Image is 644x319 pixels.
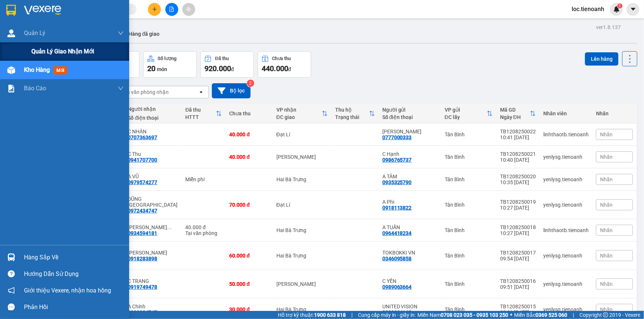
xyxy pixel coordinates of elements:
div: Mã GD [500,107,530,113]
button: aim [182,3,195,16]
span: Nhãn [600,306,613,312]
span: mới [54,66,67,74]
div: Tân Bình [445,132,493,137]
span: Nhãn [600,227,613,233]
div: A Phi [382,199,437,205]
strong: 1900 633 818 [314,312,346,318]
span: | [573,311,574,319]
span: | [351,311,352,319]
span: Báo cáo [24,84,46,93]
div: 09:54 [DATE] [500,256,536,262]
div: 10:35 [DATE] [500,179,536,185]
div: ĐC lấy [445,114,487,120]
div: Người nhận [128,106,178,112]
div: Tại văn phòng [185,230,222,236]
span: Nhãn [600,132,613,137]
div: 0777000333 [382,134,412,140]
span: message [8,304,15,311]
div: ÁNH NGỌC [128,250,178,256]
div: yenlysg.tienoanh [543,306,589,312]
div: 0346095858 [382,256,412,262]
div: A VŨ [128,173,178,179]
div: Nhãn [596,111,633,116]
div: Đạt Lí [276,202,328,208]
span: Nhãn [600,202,613,208]
div: Tân Bình [445,253,493,259]
div: TB1208250016 [500,278,536,284]
div: Chưa thu [229,111,269,116]
div: Hai Bà Trưng [276,176,328,182]
div: TB1208250020 [500,173,536,179]
div: Tân Bình [445,281,493,287]
span: Nhãn [600,281,613,287]
span: Nhãn [600,154,613,160]
div: C Hạnh [382,151,437,157]
span: món [157,66,167,72]
div: Tân Bình [445,306,493,312]
div: Tân Bình [445,154,493,160]
div: TB1208250018 [500,224,536,230]
div: yenlysg.tienoanh [543,253,589,259]
th: Toggle SortBy [496,104,540,123]
div: 10:40 [DATE] [500,157,536,163]
div: TB1208250022 [500,129,536,134]
div: 50.000 đ [229,281,269,287]
div: TB1208250019 [500,199,536,205]
div: yenlysg.tienoanh [543,176,589,182]
span: Kho hàng [24,66,50,73]
span: aim [186,7,191,12]
sup: 1 [617,3,623,8]
div: 0972434747 [128,208,157,214]
button: Hàng đã giao [123,25,165,43]
div: 0986765737 [382,157,412,163]
th: Toggle SortBy [182,104,225,123]
div: Hướng dẫn sử dụng [24,269,124,280]
div: Nhân viên [543,111,589,116]
div: 10:41 [DATE] [500,134,536,140]
button: Đã thu920.000đ [200,51,254,78]
div: C Thu [128,151,178,157]
div: VP nhận [276,107,322,113]
div: 10:27 [DATE] [500,205,536,211]
button: Chưa thu440.000đ [258,51,311,78]
div: TB1208250017 [500,250,536,256]
img: warehouse-icon [7,66,15,74]
span: Giới thiệu Vexere, nhận hoa hồng [24,286,111,295]
div: 0935325790 [382,179,412,185]
button: caret-down [627,3,640,16]
div: 09:31 [DATE] [500,309,536,315]
div: 60.000 đ [229,253,269,259]
div: Đã thu [185,107,216,113]
div: 40.000 đ [185,224,222,230]
div: VP gửi [445,107,487,113]
div: Quốc Minh [382,129,437,134]
span: đ [231,66,234,72]
div: 0919749478 [128,284,157,290]
span: down [118,30,124,36]
div: yenlysg.tienoanh [543,281,589,287]
div: Phản hồi [24,302,124,313]
div: 09:51 [DATE] [500,284,536,290]
span: file-add [169,7,174,12]
span: đ [288,66,291,72]
div: Hai Bà Trưng [276,227,328,233]
div: 0839804142 [382,309,412,315]
sup: 2 [247,80,254,87]
span: notification [8,287,15,294]
div: 40.000 đ [229,132,269,137]
span: 440.000 [262,64,288,73]
div: ĐC giao [276,114,322,120]
div: C THANH PHƯƠNG [128,224,178,230]
span: Nhãn [600,253,613,259]
div: C TRANG [128,278,178,284]
span: copyright [603,312,608,318]
th: Toggle SortBy [441,104,496,123]
div: 0934594181 [128,230,157,236]
div: Hai Bà Trưng [276,306,328,312]
img: logo-vxr [6,5,16,16]
span: Quản lý giao nhận mới [31,47,94,56]
div: 0964418234 [382,230,412,236]
div: Đã thu [215,56,229,61]
div: ver 1.8.137 [596,23,621,31]
div: Tân Bình [445,176,493,182]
